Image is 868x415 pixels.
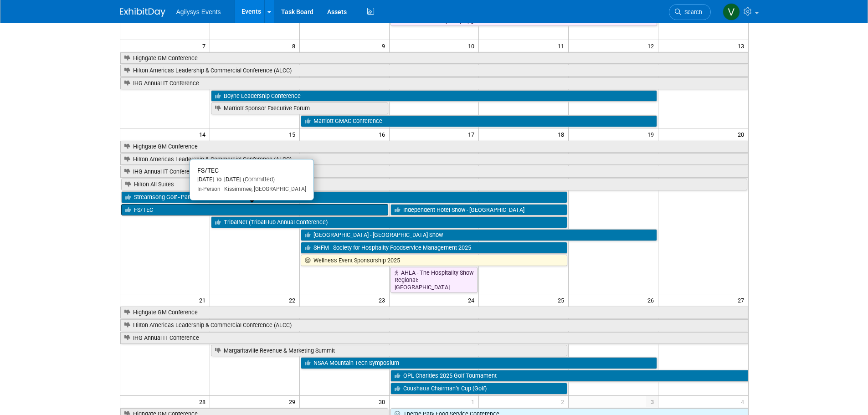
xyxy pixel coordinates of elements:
a: Marriott Sponsor Executive Forum [211,102,388,114]
a: Hilton Americas Leadership & Commercial Conference (ALCC) [120,65,748,77]
span: 8 [291,40,299,51]
span: 28 [198,396,210,407]
a: Hilton Americas Leadership & Commercial Conference (ALCC) [120,319,748,331]
a: Hilton Americas Leadership & Commercial Conference (ALCC) [120,154,748,165]
span: 19 [647,128,658,140]
span: 1 [470,396,478,407]
a: IHG Annual IT Conference [120,77,748,89]
div: [DATE] to [DATE] [197,176,306,184]
span: Search [681,9,702,15]
a: Search [669,4,711,20]
span: Agilysys Events [176,8,221,15]
a: AHLA - The Hospitality Show Regional: [GEOGRAPHIC_DATA] [390,267,478,293]
span: 7 [201,40,210,51]
a: OPL Charities 2025 Golf Tournament [390,370,748,382]
a: IHG Annual IT Conference [120,332,748,344]
a: FS/TEC [121,204,388,216]
a: Highgate GM Conference [120,307,748,318]
a: Independent Hotel Show - [GEOGRAPHIC_DATA] [390,204,568,216]
a: IHG Annual IT Conference [120,166,748,178]
a: Wellness Event Sponsorship 2025 [301,255,568,266]
a: [GEOGRAPHIC_DATA] - [GEOGRAPHIC_DATA] Show [301,229,657,241]
span: 14 [198,128,210,140]
span: 21 [198,294,210,306]
span: 12 [647,40,658,51]
span: 10 [467,40,478,51]
span: 13 [737,40,748,51]
span: 30 [378,396,389,407]
span: 4 [740,396,748,407]
span: 22 [288,294,299,306]
a: Coushatta Chairman’s Cup (Golf) [390,383,568,395]
span: (Committed) [241,176,275,183]
a: TribalNet (TribalHub Annual Conference) [211,216,567,228]
a: Highgate GM Conference [120,52,748,64]
img: ExhibitDay [120,8,165,17]
a: SHFM - Society for Hospitality Foodservice Management 2025 [301,242,568,254]
span: 27 [737,294,748,306]
a: Hilton All Suites [121,179,747,190]
a: Marriott GMAC Conference [301,115,657,127]
a: NSAA Mountain Tech Symposium [301,357,657,369]
span: 15 [288,128,299,140]
span: 9 [381,40,389,51]
span: 11 [557,40,568,51]
span: 26 [647,294,658,306]
span: 23 [378,294,389,306]
span: 2 [560,396,568,407]
span: 20 [737,128,748,140]
span: In-Person [197,186,221,192]
a: Margaritaville Revenue & Marketing Summit [211,345,567,357]
span: 24 [467,294,478,306]
span: FS/TEC [197,167,219,174]
span: Kissimmee, [GEOGRAPHIC_DATA] [221,186,306,192]
span: 3 [646,396,658,407]
img: Vaitiare Munoz [723,3,740,20]
span: 29 [288,396,299,407]
a: Boyne Leadership Conference [211,90,657,102]
span: 17 [467,128,478,140]
span: 18 [557,128,568,140]
span: 16 [378,128,389,140]
a: Highgate GM Conference [120,141,748,153]
a: Streamsong Golf - Partner Event [121,191,568,203]
span: 25 [557,294,568,306]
